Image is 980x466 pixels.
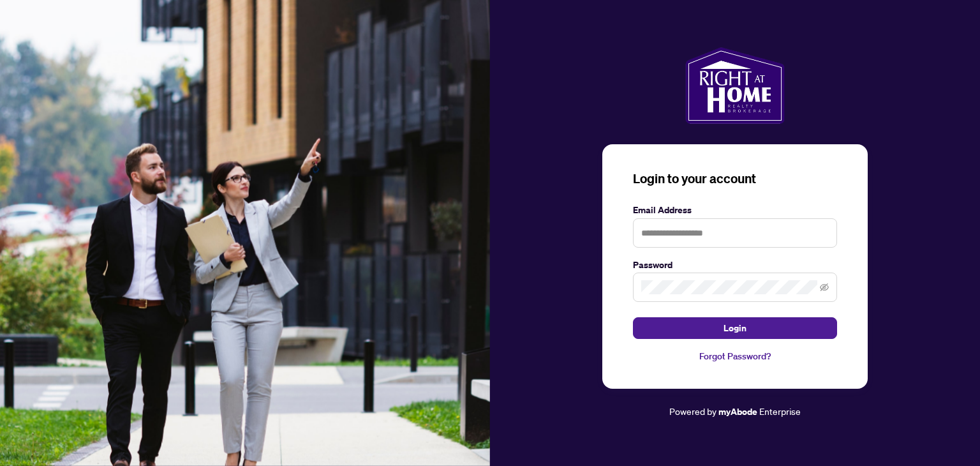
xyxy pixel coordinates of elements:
[633,349,837,363] a: Forgot Password?
[633,203,837,217] label: Email Address
[633,258,837,272] label: Password
[718,405,757,419] a: myAbode
[724,318,746,338] span: Login
[820,283,829,292] span: eye-invisible
[669,405,716,417] span: Powered by
[759,405,801,417] span: Enterprise
[633,170,837,188] h3: Login to your account
[633,317,837,339] button: Login
[685,47,784,124] img: ma-logo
